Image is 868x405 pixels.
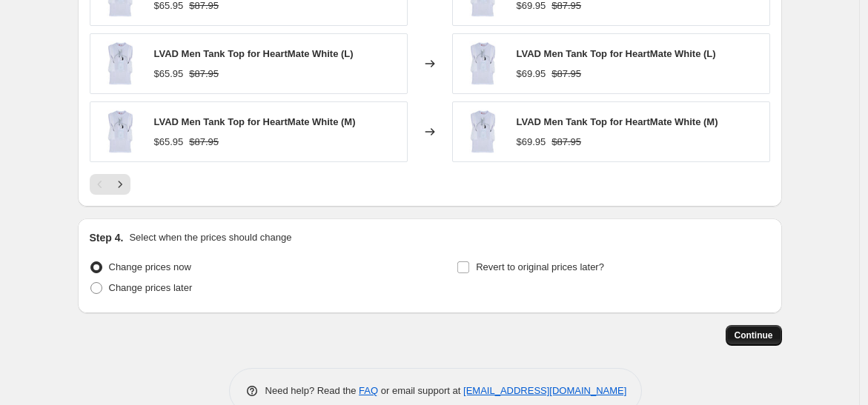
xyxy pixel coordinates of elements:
[265,385,360,396] span: Need help? Read the
[517,48,716,59] span: LVAD Men Tank Top for HeartMate White (L)
[463,385,626,396] a: [EMAIL_ADDRESS][DOMAIN_NAME]
[476,261,604,272] span: Revert to original prices later?
[726,325,782,346] button: Continue
[154,67,184,81] div: $65.95
[90,230,124,245] h2: Step 4.
[460,41,505,86] img: LVAD-Men-Tank-Top-for-HeartMate-White_80x.jpg
[189,135,219,150] strike: $87.95
[460,110,505,154] img: LVAD-Men-Tank-Top-for-HeartMate-White_80x.jpg
[154,48,354,59] span: LVAD Men Tank Top for HeartMate White (L)
[189,67,219,81] strike: $87.95
[735,329,773,341] span: Continue
[154,135,184,150] div: $65.95
[551,67,581,81] strike: $87.95
[98,110,142,154] img: LVAD-Men-Tank-Top-for-HeartMate-White_80x.jpg
[129,230,291,245] p: Select when the prices should change
[109,282,193,293] span: Change prices later
[154,116,356,127] span: LVAD Men Tank Top for HeartMate White (M)
[517,67,546,81] div: $69.95
[109,261,191,272] span: Change prices now
[551,135,581,150] strike: $87.95
[359,385,378,396] a: FAQ
[517,135,546,150] div: $69.95
[378,385,463,396] span: or email support at
[98,41,142,86] img: LVAD-Men-Tank-Top-for-HeartMate-White_80x.jpg
[110,174,130,195] button: Next
[90,174,130,195] nav: Pagination
[517,116,718,127] span: LVAD Men Tank Top for HeartMate White (M)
